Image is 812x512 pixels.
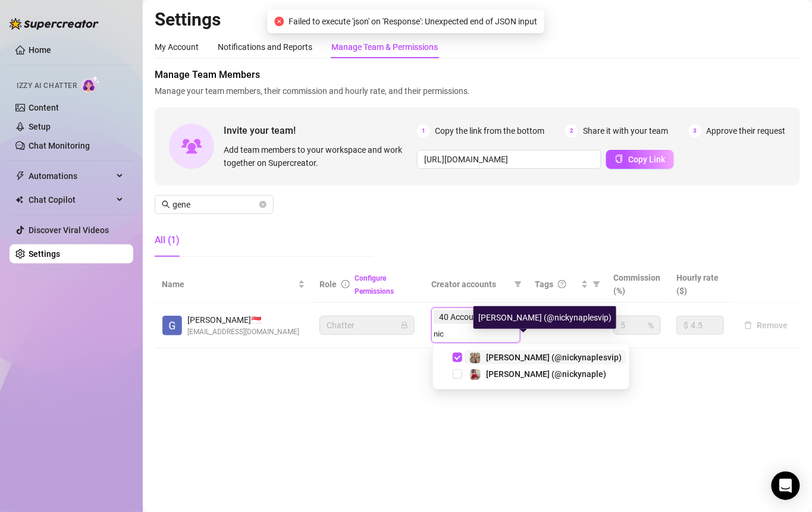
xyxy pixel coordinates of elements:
span: filter [591,275,603,293]
img: logo-BBDzfeDw.svg [10,18,99,30]
span: Add team members to your workspace and work together on Supercreator. [224,143,412,169]
a: Settings [29,249,60,259]
a: Chat Monitoring [29,141,90,150]
a: Configure Permissions [355,274,394,296]
span: Automations [29,167,113,186]
span: Creator accounts [431,278,510,291]
h2: Settings [155,8,800,31]
span: info-circle [341,280,350,288]
span: [EMAIL_ADDRESS][DOMAIN_NAME] [187,326,299,338]
div: Notifications and Reports [218,40,312,54]
div: Manage Team & Permissions [331,40,438,54]
div: All (1) [155,233,180,247]
span: Approve their request [707,124,786,137]
span: [PERSON_NAME] 🇸🇬 [187,313,299,326]
span: [PERSON_NAME] (@nickynaplesvip) [486,353,622,362]
img: Genelyn Luyao [162,316,182,335]
a: Discover Viral Videos [29,225,109,235]
span: Copy the link from the bottom [435,124,544,137]
span: 1 [417,124,430,137]
span: 40 Accounts [434,310,491,324]
span: 3 [689,124,702,137]
th: Name [155,266,312,303]
span: Chat Copilot [29,190,113,209]
span: 2 [565,124,578,137]
button: Copy Link [606,150,674,169]
span: Name [162,278,296,291]
span: Chatter [327,316,407,334]
span: Invite your team! [224,123,417,138]
a: Setup [29,122,51,131]
a: Home [29,45,51,55]
img: Nicky (@nickynaplesvip) [470,353,481,363]
div: [PERSON_NAME] (@nickynaplesvip) [474,306,616,329]
span: [PERSON_NAME] (@nickynaple) [486,369,606,379]
span: Share it with your team [583,124,668,137]
button: Remove [739,318,793,332]
span: filter [593,281,600,288]
span: filter [512,275,524,293]
th: Commission (%) [606,266,669,303]
button: close-circle [259,201,267,208]
span: filter [515,281,522,288]
div: My Account [155,40,199,54]
img: Nicky (@nickynaple) [470,369,481,380]
img: AI Chatter [81,76,100,93]
input: Search members [173,198,257,211]
a: Content [29,103,59,112]
span: Tags [535,278,553,291]
img: Chat Copilot [15,196,23,204]
span: thunderbolt [15,171,25,181]
span: close-circle [275,17,284,26]
span: Copy Link [628,155,665,164]
span: Manage your team members, their commission and hourly rate, and their permissions. [155,84,800,98]
span: Role [319,279,337,289]
span: lock [401,322,408,329]
span: Izzy AI Chatter [17,80,77,92]
span: Failed to execute 'json' on 'Response': Unexpected end of JSON input [289,15,538,28]
span: 40 Accounts [439,310,485,323]
div: Open Intercom Messenger [772,472,800,500]
span: copy [615,155,623,163]
th: Hourly rate ($) [669,266,732,303]
span: search [162,200,170,209]
span: question-circle [558,280,566,288]
span: Manage Team Members [155,68,800,82]
span: Select tree node [453,353,462,362]
span: Select tree node [453,369,462,379]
